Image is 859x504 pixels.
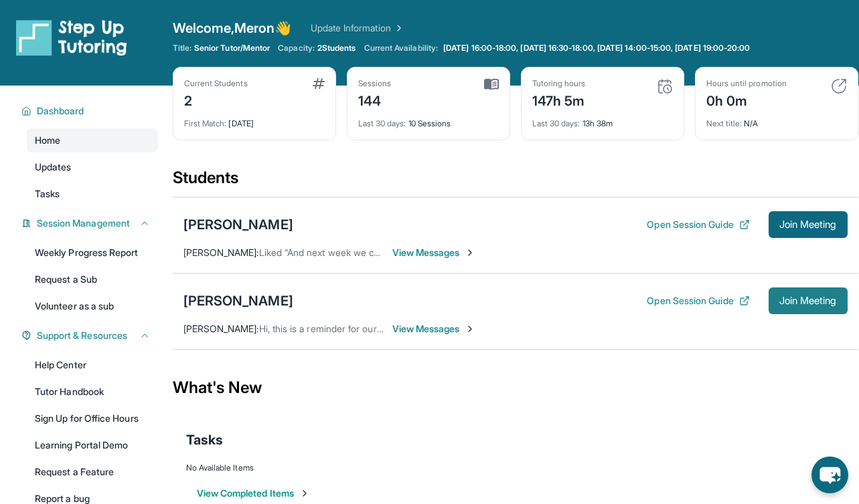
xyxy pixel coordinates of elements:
span: Senior Tutor/Mentor [194,43,270,53]
a: Volunteer as a sub [27,294,158,318]
div: 147h 5m [532,89,586,110]
img: logo [16,19,127,56]
div: Current Students [184,78,248,89]
div: Sessions [358,78,392,89]
span: View Messages [392,246,476,259]
span: Session Management [37,217,130,230]
img: card [484,78,499,90]
a: Help Center [27,353,158,377]
a: [DATE] 16:00-18:00, [DATE] 16:30-18:00, [DATE] 14:00-15:00, [DATE] 19:00-20:00 [441,43,753,53]
span: First Match : [184,118,227,128]
div: 2 [184,89,248,110]
span: Welcome, Meron 👋 [173,19,292,37]
img: card [657,78,673,94]
button: Open Session Guide [647,294,749,307]
a: Sign Up for Office Hours [27,406,158,430]
button: Session Management [31,217,150,230]
button: Support & Resources [31,329,150,342]
a: Learning Portal Demo [27,433,158,457]
div: Hours until promotion [706,78,787,89]
div: [DATE] [184,110,325,129]
img: Chevron-Right [465,247,475,258]
a: Request a Sub [27,267,158,291]
span: Next title : [706,118,743,128]
span: 2 Students [317,43,356,53]
span: Join Meeting [779,297,837,305]
span: Support & Resources [37,329,127,342]
a: Request a Feature [27,460,158,484]
span: Dashboard [37,104,84,118]
div: [PERSON_NAME] [183,291,293,310]
span: Last 30 days : [532,118,580,128]
img: Chevron-Right [465,324,475,334]
span: Current Availability: [364,43,438,53]
button: Dashboard [31,104,150,118]
span: Last 30 days : [358,118,406,128]
div: What's New [173,358,858,417]
button: Join Meeting [769,287,848,314]
a: Home [27,128,158,152]
span: Tasks [35,187,60,201]
span: Tasks [186,430,223,449]
span: View Messages [392,322,476,336]
img: card [831,78,847,94]
a: Weekly Progress Report [27,241,158,265]
span: Hi, this is a reminder for our 6pm session! [259,323,436,334]
div: Tutoring hours [532,78,586,89]
div: 0h 0m [706,89,787,110]
span: Capacity: [278,43,315,53]
button: chat-button [811,457,848,493]
span: Join Meeting [779,221,837,229]
img: Chevron Right [391,21,404,35]
span: [PERSON_NAME] : [183,247,259,258]
span: Title: [173,43,191,53]
button: View Completed Items [197,487,310,500]
div: 10 Sessions [358,110,499,129]
span: Liked “And next week we can meet [DATE] and [DATE]” [259,247,494,258]
a: Tutor Handbook [27,380,158,404]
a: Updates [27,155,158,179]
div: 13h 38m [532,110,673,129]
span: [PERSON_NAME] : [183,323,259,334]
div: Students [173,167,858,197]
img: card [313,78,325,89]
div: 144 [358,89,392,110]
a: Update Information [311,21,404,35]
button: Join Meeting [769,211,848,238]
div: N/A [706,110,847,129]
span: Home [35,134,60,147]
span: [DATE] 16:00-18:00, [DATE] 16:30-18:00, [DATE] 14:00-15:00, [DATE] 19:00-20:00 [443,43,750,53]
a: Tasks [27,182,158,206]
div: No Available Items [186,463,845,473]
span: Updates [35,160,72,174]
button: Open Session Guide [647,218,749,231]
div: [PERSON_NAME] [183,215,293,234]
